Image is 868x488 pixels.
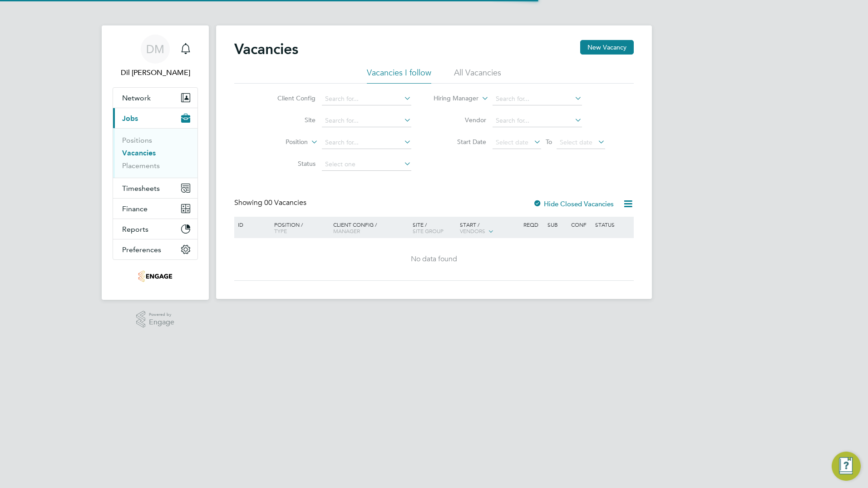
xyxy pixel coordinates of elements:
span: Reports [122,225,148,234]
span: Timesheets [122,184,160,193]
input: Search for... [322,93,411,105]
div: Conf [569,217,592,232]
span: Engage [149,319,174,326]
a: Placements [122,161,160,170]
span: DM [146,43,164,55]
label: Site [263,116,316,124]
label: Hide Closed Vacancies [533,199,614,208]
span: Site Group [413,227,444,234]
div: Reqd [521,217,545,232]
span: Select date [560,138,592,146]
div: Client Config / [331,217,410,239]
label: Start Date [434,138,486,146]
input: Search for... [322,136,411,149]
div: Jobs [113,128,197,178]
input: Search for... [493,115,582,127]
nav: Main navigation [102,25,209,300]
div: Status [593,217,632,232]
a: Vacancies [122,149,156,157]
button: Jobs [113,108,197,128]
button: Finance [113,199,197,219]
div: Showing [234,198,308,208]
span: Finance [122,204,148,213]
button: Reports [113,219,197,239]
a: DMDil [PERSON_NAME] [113,35,198,78]
label: Position [256,138,308,147]
label: Vendor [434,116,486,124]
button: Engage Resource Center [832,452,861,481]
input: Search for... [493,93,582,105]
span: Type [274,227,287,234]
li: Vacancies I follow [367,67,431,84]
span: Jobs [122,114,138,123]
span: Select date [496,138,528,146]
span: To [543,136,555,148]
span: Vendors [460,227,485,234]
label: Status [263,159,316,168]
button: Network [113,88,197,108]
div: Sub [545,217,569,232]
div: Position / [267,217,331,239]
label: Client Config [263,94,316,102]
button: New Vacancy [580,40,634,55]
a: Positions [122,136,152,144]
h2: Vacancies [234,40,298,58]
div: Site / [410,217,458,239]
a: Go to home page [113,269,198,284]
span: 00 Vacancies [264,198,306,207]
span: Powered by [149,311,174,319]
span: Dil Mistry [113,67,198,78]
a: Powered byEngage [136,311,175,328]
div: Start / [458,217,521,239]
li: All Vacancies [454,67,501,84]
input: Select one [322,158,411,171]
label: Hiring Manager [426,94,478,103]
span: Network [122,94,151,102]
div: No data found [236,254,632,264]
input: Search for... [322,115,411,127]
span: Manager [333,227,360,234]
span: Preferences [122,245,161,254]
div: ID [236,217,267,232]
img: optima-uk-logo-retina.png [138,269,173,284]
button: Preferences [113,239,197,259]
button: Timesheets [113,178,197,198]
